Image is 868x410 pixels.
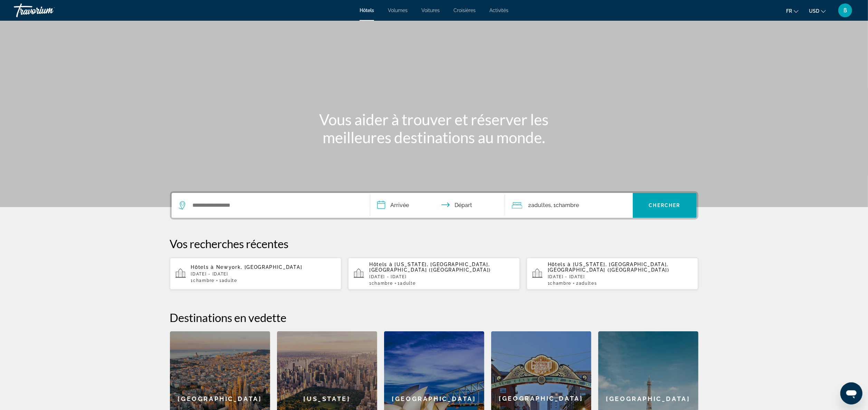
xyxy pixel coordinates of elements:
font: , 1 [551,202,556,208]
span: Chambre [372,281,393,286]
font: 1 [369,281,372,286]
h2: Destinations en vedette [170,311,698,324]
span: Hôtels à [548,262,571,267]
iframe: Bouton de lancement de la fenêtre de messagerie [840,382,862,404]
button: Voyageurs : 2 adultes, 0 enfants [505,193,633,218]
span: USD [809,8,819,14]
p: [DATE] - [DATE] [191,272,336,276]
a: Travorium [14,1,83,19]
span: ß [843,7,847,14]
button: Hôtels à Newyork, [GEOGRAPHIC_DATA][DATE] - [DATE]1Chambre1Adulte [170,257,342,290]
span: Fr [786,8,792,14]
button: Chercher [633,193,697,218]
button: Changer la langue [786,6,799,16]
span: Adulte [222,278,237,283]
a: Voitures [421,8,440,13]
span: Hôtels à [191,264,214,270]
span: Newyork, [GEOGRAPHIC_DATA] [216,264,303,270]
span: [US_STATE], [GEOGRAPHIC_DATA], [GEOGRAPHIC_DATA] ([GEOGRAPHIC_DATA]) [548,262,669,273]
span: Chambre [193,278,214,283]
a: Volumes [388,8,408,13]
font: 2 [576,281,579,286]
button: Changer de devise [809,6,826,16]
span: Adulte [400,281,416,286]
span: Chambre [550,281,572,286]
span: Chercher [649,203,680,208]
font: 2 [528,202,532,208]
span: [US_STATE], [GEOGRAPHIC_DATA], [GEOGRAPHIC_DATA] ([GEOGRAPHIC_DATA]) [369,262,491,273]
button: Hôtels à [US_STATE], [GEOGRAPHIC_DATA], [GEOGRAPHIC_DATA] ([GEOGRAPHIC_DATA])[DATE] - [DATE]1Cham... [527,257,698,290]
span: Adultes [532,202,551,208]
a: Hôtels [360,8,374,13]
a: Activités [489,8,508,13]
h1: Vous aider à trouver et réserver les meilleures destinations au monde. [305,110,564,146]
p: [DATE] - [DATE] [548,274,693,279]
button: Hôtels à [US_STATE], [GEOGRAPHIC_DATA], [GEOGRAPHIC_DATA] ([GEOGRAPHIC_DATA])[DATE] - [DATE]1Cham... [348,257,520,290]
button: Menu utilisateur [836,3,854,18]
p: Vos recherches récentes [170,237,698,251]
button: Dates d’arrivée et de départ [370,193,505,218]
span: Hôtels à [369,262,392,267]
a: Croisières [454,8,476,13]
font: 1 [398,281,400,286]
font: 1 [548,281,550,286]
div: Widget de recherche [172,193,697,218]
p: [DATE] - [DATE] [369,274,514,279]
span: Adultes [579,281,597,286]
span: Chambre [556,202,579,208]
font: 1 [191,278,193,283]
font: 1 [219,278,222,283]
